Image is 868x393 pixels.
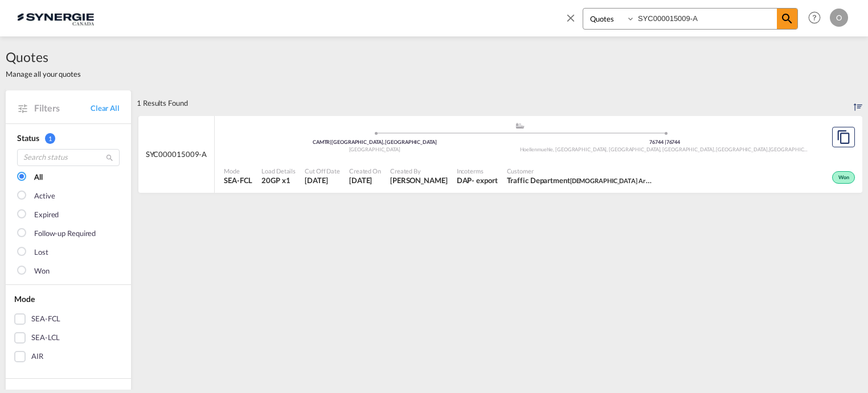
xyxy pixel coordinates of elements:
[31,332,60,344] div: SEA-LCL
[457,175,472,185] div: DAP
[830,9,848,27] div: O
[14,332,122,344] md-checkbox: SEA-LCL
[91,103,120,113] a: Clear All
[17,149,120,166] input: Search status
[349,167,381,175] span: Created On
[777,9,797,29] span: icon-magnify
[34,191,55,202] div: Active
[146,149,207,159] span: SYC000015009-A
[564,11,577,24] md-icon: icon-close
[34,172,43,183] div: All
[780,12,794,26] md-icon: icon-magnify
[507,175,655,185] span: Traffic Department Canadian Armed Forces
[520,146,769,152] span: Hoellenmuehle, [GEOGRAPHIC_DATA], [GEOGRAPHIC_DATA], [GEOGRAPHIC_DATA], [GEOGRAPHIC_DATA]
[17,133,120,144] div: Status 1
[14,351,122,362] md-checkbox: AIR
[570,176,677,185] span: [DEMOGRAPHIC_DATA] Armed Forces
[513,123,527,129] md-icon: assets/icons/custom/ship-fill.svg
[14,313,122,325] md-checkbox: SEA-FCL
[349,175,381,185] span: 24 Sep 2025
[224,167,252,175] span: Mode
[6,48,81,66] span: Quotes
[17,5,94,31] img: 1f56c880d42311ef80fc7dca854c8e59.png
[805,8,830,28] div: Help
[138,116,862,193] div: SYC000015009-A assets/icons/custom/ship-fill.svgassets/icons/custom/roll-o-plane.svgOriginMontrea...
[349,146,400,152] span: [GEOGRAPHIC_DATA]
[105,154,114,162] md-icon: icon-magnify
[6,69,81,79] span: Manage all your quotes
[837,130,850,144] md-icon: assets/icons/custom/copyQuote.svg
[45,133,55,144] span: 1
[261,175,296,185] span: 20GP x 1
[768,146,769,152] span: ,
[564,8,583,35] span: icon-close
[305,167,340,175] span: Cut Off Date
[34,266,50,277] div: Won
[635,9,777,28] input: Enter Quotation Number
[390,175,448,185] span: Pablo Gomez Saldarriaga
[34,247,48,258] div: Lost
[330,139,331,145] span: |
[507,167,655,175] span: Customer
[769,146,820,152] span: [GEOGRAPHIC_DATA]
[224,175,252,185] span: SEA-FCL
[838,174,852,182] span: Won
[390,167,448,175] span: Created By
[457,175,498,185] div: DAP export
[666,139,681,145] span: 76744
[832,127,855,147] button: Copy Quote
[472,175,497,185] div: - export
[665,139,666,145] span: |
[313,139,437,145] span: CAMTR [GEOGRAPHIC_DATA], [GEOGRAPHIC_DATA]
[832,171,855,184] div: Won
[854,90,862,115] div: Sort by: Created On
[17,133,39,143] span: Status
[805,8,824,27] span: Help
[34,102,91,114] span: Filters
[649,139,666,145] span: 76744
[34,209,59,221] div: Expired
[261,167,296,175] span: Load Details
[14,294,35,304] span: Mode
[31,351,43,362] div: AIR
[457,167,498,175] span: Incoterms
[34,228,96,239] div: Follow-up Required
[31,313,60,325] div: SEA-FCL
[137,90,188,115] div: 1 Results Found
[305,175,340,185] span: 24 Sep 2025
